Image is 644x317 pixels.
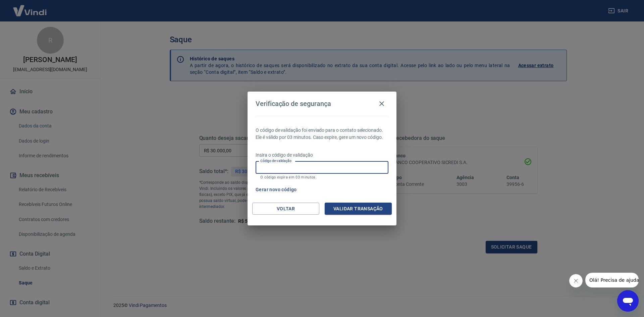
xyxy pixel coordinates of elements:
p: Insira o código de validação [256,152,388,159]
iframe: Fechar mensagem [569,274,583,287]
button: Validar transação [325,203,392,215]
p: O código expira em 03 minutos. [260,175,384,179]
p: O código de validação foi enviado para o contato selecionado. Ele é válido por 03 minutos. Caso e... [256,127,388,141]
span: Olá! Precisa de ajuda? [4,5,56,10]
iframe: Mensagem da empresa [585,273,639,287]
label: Código de validação [260,158,291,163]
iframe: Botão para abrir a janela de mensagens [617,290,639,312]
button: Voltar [252,203,319,215]
button: Gerar novo código [253,183,300,196]
h4: Verificação de segurança [256,100,331,108]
